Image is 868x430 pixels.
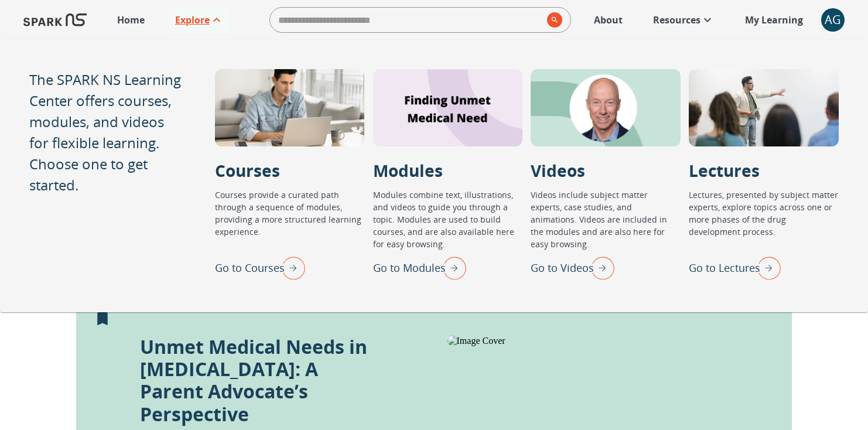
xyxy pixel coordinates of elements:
p: Videos include subject matter experts, case studies, and animations. Videos are included in the m... [531,189,681,252]
p: Lectures [689,158,760,183]
div: Go to Modules [373,252,466,283]
p: Unmet Medical Needs in [MEDICAL_DATA]: A Parent Advocate’s Perspective [140,336,386,426]
a: My Learning [739,7,809,33]
div: Go to Courses [215,252,305,283]
p: Modules [373,158,443,183]
img: Image Cover [447,336,755,346]
p: Videos [531,158,585,183]
div: Courses [215,69,365,146]
div: Go to Lectures [689,252,781,283]
img: right arrow [276,252,305,283]
a: Resources [647,7,720,33]
img: right arrow [437,252,466,283]
p: Lectures, presented by subject matter experts, explore topics across one or more phases of the dr... [689,189,839,252]
p: My Learning [745,13,803,27]
p: Home [117,13,145,27]
p: Go to Lectures [689,260,760,276]
p: Go to Courses [215,260,285,276]
p: Go to Videos [531,260,594,276]
p: The SPARK NS Learning Center offers courses, modules, and videos for flexible learning. Choose on... [29,69,186,196]
p: Go to Modules [373,260,446,276]
button: search [542,8,562,32]
p: Explore [175,13,210,27]
p: Courses provide a curated path through a sequence of modules, providing a more structured learnin... [215,189,365,252]
a: Home [111,7,151,33]
div: Go to Videos [531,252,614,283]
p: Resources [653,13,700,27]
div: Lectures [689,69,839,146]
img: right arrow [751,252,781,283]
p: About [594,13,623,27]
svg: Remove from My Learning [94,310,111,327]
div: AG [821,8,845,32]
p: Modules combine text, illustrations, and videos to guide you through a topic. Modules are used to... [373,189,523,252]
div: Videos [531,69,681,146]
div: Modules [373,69,523,146]
img: Logo of SPARK at Stanford [23,6,87,34]
button: account of current user [821,8,845,32]
img: right arrow [585,252,614,283]
a: About [588,7,628,33]
a: Explore [169,7,230,33]
p: Courses [215,158,280,183]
